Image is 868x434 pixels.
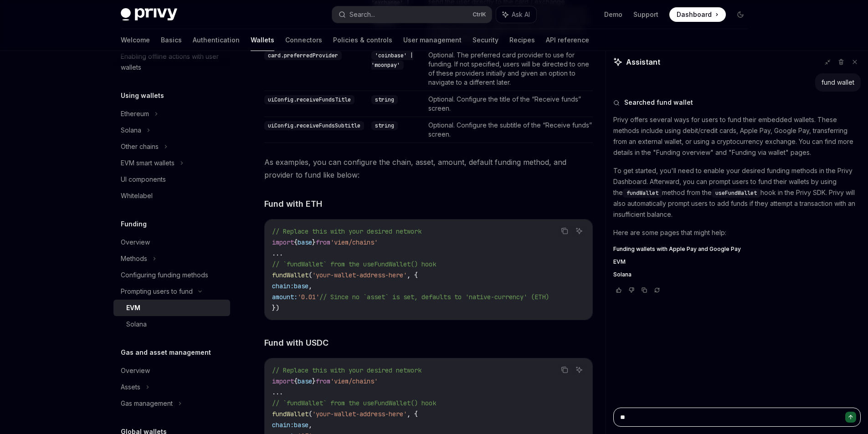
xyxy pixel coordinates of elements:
[312,377,316,385] span: }
[272,260,436,268] span: // `fundWallet` from the useFundWallet() hook
[733,7,748,22] button: Toggle dark mode
[121,286,193,297] div: Prompting users to fund
[264,121,364,130] code: uiConfig.receiveFundsSubtitle
[121,90,164,101] h5: Using wallets
[272,282,294,290] span: chain:
[559,225,570,237] button: Copy the contents from the code block
[264,198,322,210] span: Fund with ETH
[113,363,230,379] a: Overview
[613,165,861,220] p: To get started, you'll need to enable your desired funding methods in the Privy Dashboard. Afterw...
[613,258,861,266] a: EVM
[113,171,230,188] a: UI components
[332,6,492,23] button: Search...CtrlK
[613,245,741,253] span: Funding wallets with Apple Pay and Google Pay
[121,8,177,21] img: dark logo
[121,158,175,168] div: EVM smart wallets
[407,410,418,418] span: , {
[272,399,436,407] span: // `fundWallet` from the useFundWallet() hook
[604,10,622,19] a: Demo
[509,29,535,51] a: Recipes
[473,29,498,51] a: Security
[113,267,230,283] a: Configuring funding methods
[613,114,861,158] p: Privy offers several ways for users to fund their embedded wallets. These methods include using d...
[121,253,147,264] div: Methods
[613,258,626,266] span: EVM
[669,7,726,22] a: Dashboard
[677,10,712,19] span: Dashboard
[264,337,329,349] span: Fund with USDC
[308,421,312,429] span: ,
[308,271,312,279] span: (
[294,377,298,385] span: {
[264,51,342,60] code: card.preferredProvider
[121,141,159,152] div: Other chains
[407,271,418,279] span: , {
[715,189,757,197] span: useFundWallet
[349,9,375,20] div: Search...
[613,227,861,238] p: Here are some pages that might help:
[624,98,693,107] span: Searched fund wallet
[308,282,312,290] span: ,
[193,29,240,51] a: Authentication
[403,29,462,51] a: User management
[126,319,147,330] div: Solana
[121,125,141,136] div: Solana
[294,421,308,429] span: base
[121,398,173,409] div: Gas management
[330,238,378,246] span: 'viem/chains'
[272,377,294,385] span: import
[333,29,392,51] a: Policies & controls
[626,56,660,67] span: Assistant
[559,364,570,376] button: Copy the contents from the code block
[272,238,294,246] span: import
[121,219,147,230] h5: Funding
[312,271,407,279] span: 'your-wallet-address-here'
[316,238,330,246] span: from
[272,421,294,429] span: chain:
[573,225,585,237] button: Ask AI
[121,382,140,393] div: Assets
[496,6,536,23] button: Ask AI
[312,410,407,418] span: 'your-wallet-address-here'
[272,410,308,418] span: fundWallet
[573,364,585,376] button: Ask AI
[316,377,330,385] span: from
[121,365,150,376] div: Overview
[319,293,549,301] span: // Since no `asset` is set, defaults to 'native-currency' (ETH)
[371,95,398,104] code: string
[512,10,530,19] span: Ask AI
[298,377,312,385] span: base
[121,108,149,119] div: Ethereum
[298,238,312,246] span: base
[113,300,230,316] a: EVM
[822,78,854,87] div: fund wallet
[627,189,658,197] span: fundWallet
[298,293,319,301] span: '0.01'
[845,412,856,423] button: Send message
[425,91,593,117] td: Optional. Configure the title of the “Receive funds” screen.
[308,410,312,418] span: (
[546,29,589,51] a: API reference
[272,271,308,279] span: fundWallet
[121,347,211,358] h5: Gas and asset management
[613,245,861,253] a: Funding wallets with Apple Pay and Google Pay
[473,11,486,18] span: Ctrl K
[272,304,279,312] span: })
[121,237,150,248] div: Overview
[121,174,166,185] div: UI components
[425,117,593,143] td: Optional. Configure the subtitle of the “Receive funds” screen.
[121,270,208,281] div: Configuring funding methods
[294,282,308,290] span: base
[251,29,274,51] a: Wallets
[371,121,398,130] code: string
[294,238,298,246] span: {
[272,388,283,396] span: ...
[113,188,230,204] a: Whitelabel
[330,377,378,385] span: 'viem/chains'
[113,234,230,250] a: Overview
[272,366,421,374] span: // Replace this with your desired network
[425,46,593,91] td: Optional. The preferred card provider to use for funding. If not specified, users will be directe...
[285,29,322,51] a: Connectors
[161,29,182,51] a: Basics
[371,51,413,70] code: 'coinbase' | 'moonpay'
